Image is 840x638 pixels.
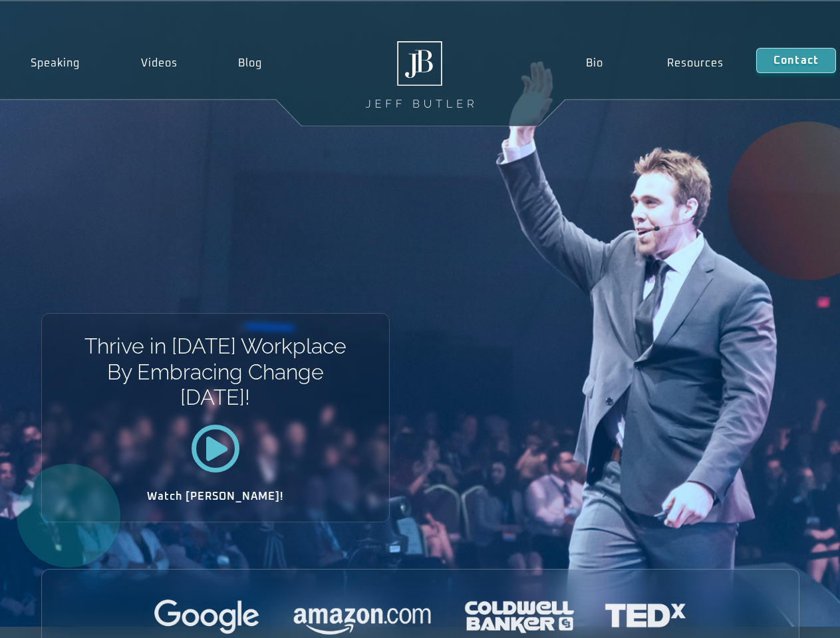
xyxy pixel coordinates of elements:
h2: Watch [PERSON_NAME]! [88,491,343,502]
h1: Thrive in [DATE] Workplace By Embracing Change [DATE]! [83,334,347,410]
a: Bio [553,48,635,78]
a: Blog [208,48,293,78]
a: Videos [110,48,208,78]
span: Contact [773,55,819,66]
a: Contact [756,48,836,73]
a: Resources [635,48,756,78]
nav: Menu [553,48,756,78]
